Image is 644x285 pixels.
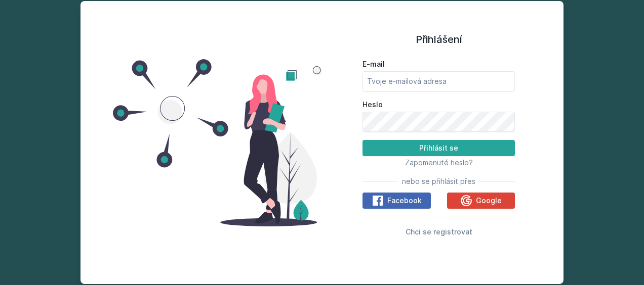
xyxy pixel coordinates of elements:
label: E-mail [363,59,515,69]
span: Zapomenuté heslo? [405,158,473,167]
button: Chci se registrovat [406,225,472,238]
button: Přihlásit se [363,140,515,156]
span: Chci se registrovat [406,227,472,236]
h1: Přihlášení [363,32,515,47]
span: Facebook [387,196,422,206]
input: Tvoje e-mailová adresa [363,71,515,91]
span: Google [476,196,502,206]
button: Google [447,193,515,209]
button: Facebook [363,193,431,209]
span: nebo se přihlásit přes [402,176,475,186]
label: Heslo [363,100,515,110]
